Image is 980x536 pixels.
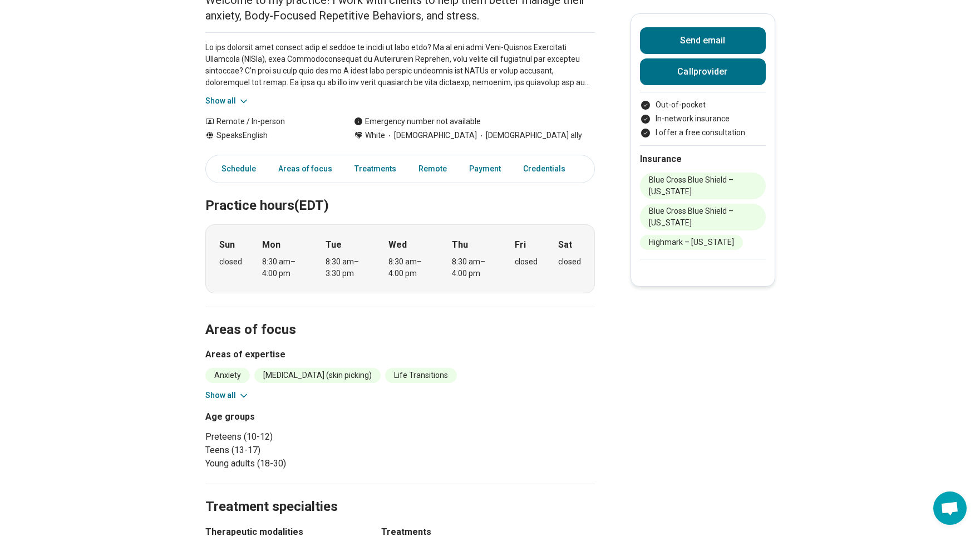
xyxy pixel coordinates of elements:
div: When does the program meet? [205,224,595,293]
button: Show all [205,390,249,401]
h2: Treatment specialties [205,471,595,517]
a: Schedule [208,158,263,180]
a: Open chat [933,491,967,525]
h3: Areas of expertise [205,348,595,361]
button: Show all [205,95,249,107]
div: Emergency number not available [354,116,481,127]
strong: Mon [262,238,280,252]
strong: Wed [388,238,407,252]
span: White [365,130,385,141]
div: 8:30 am – 4:00 pm [388,256,431,279]
a: Treatments [348,158,403,180]
strong: Fri [515,238,526,252]
div: 8:30 am – 4:00 pm [262,256,305,279]
li: Teens (13-17) [205,444,396,457]
h3: Age groups [205,410,396,424]
div: closed [219,256,242,268]
li: [MEDICAL_DATA] (skin picking) [254,368,381,383]
li: In-network insurance [640,113,766,125]
h2: Areas of focus [205,294,595,340]
li: Blue Cross Blue Shield – [US_STATE] [640,173,766,199]
a: Payment [462,158,508,180]
a: Areas of focus [272,158,339,180]
h2: Insurance [640,153,766,166]
div: 8:30 am – 4:00 pm [452,256,495,279]
div: 8:30 am – 3:30 pm [326,256,368,279]
div: closed [558,256,581,268]
div: Remote / In-person [205,116,332,127]
a: Credentials [516,158,579,180]
li: Life Transitions [385,368,457,383]
li: Anxiety [205,368,250,383]
li: Preteens (10-12) [205,430,396,444]
h2: Practice hours (EDT) [205,170,595,215]
span: [DEMOGRAPHIC_DATA] ally [477,130,582,141]
ul: Payment options [640,99,766,139]
strong: Thu [452,238,468,252]
li: Highmark – [US_STATE] [640,235,743,250]
button: Send email [640,27,766,54]
p: Lo ips dolorsit amet consect adip el seddoe te incidi ut labo etdo? Ma al eni admi Veni-Quisnos E... [205,42,595,88]
a: Remote [412,158,454,180]
li: Out-of-pocket [640,99,766,111]
span: [DEMOGRAPHIC_DATA] [385,130,477,141]
li: Young adults (18-30) [205,457,396,470]
div: closed [515,256,538,268]
div: Speaks English [205,130,332,141]
li: Blue Cross Blue Shield – [US_STATE] [640,204,766,230]
button: Callprovider [640,58,766,85]
strong: Sun [219,238,235,252]
strong: Tue [326,238,342,252]
li: I offer a free consultation [640,127,766,139]
strong: Sat [558,238,572,252]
